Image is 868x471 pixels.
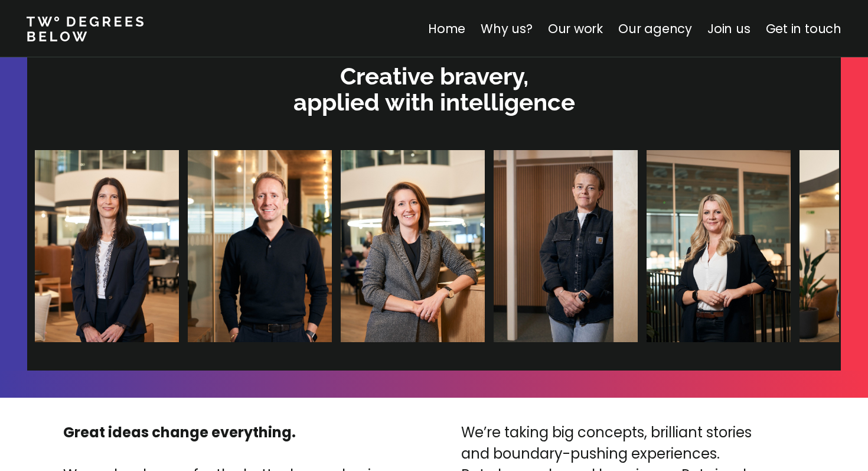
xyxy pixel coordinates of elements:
img: James [185,150,329,342]
a: Why us? [481,20,533,37]
a: Our agency [618,20,692,37]
strong: Great ideas change everything. [63,423,296,442]
a: Join us [707,20,750,37]
img: Gemma [338,150,482,342]
a: Home [428,20,465,37]
img: Dani [491,150,635,342]
p: Creative bravery, applied with intelligence [33,63,835,115]
img: Halina [644,150,788,342]
img: Clare [32,150,176,342]
a: Get in touch [766,20,841,37]
a: Our work [548,20,603,37]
